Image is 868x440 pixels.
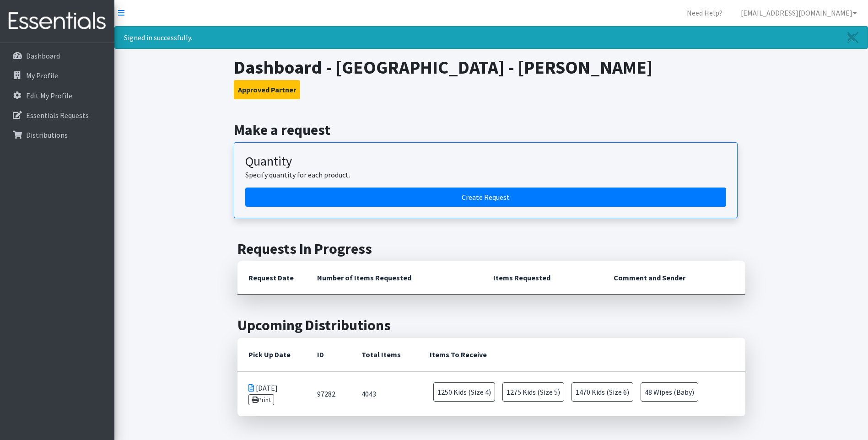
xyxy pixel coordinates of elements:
img: HumanEssentials [4,6,111,37]
th: Request Date [237,261,306,295]
a: Essentials Requests [4,106,111,124]
div: Signed in successfully. [114,26,868,49]
td: 97282 [306,371,351,416]
button: Approved Partner [234,80,300,99]
th: Comment and Sender [603,261,745,295]
h3: Quantity [245,154,726,169]
h2: Upcoming Distributions [237,317,745,334]
h1: Dashboard - [GEOGRAPHIC_DATA] - [PERSON_NAME] [234,56,749,78]
span: 1250 Kids (Size 4) [433,382,495,402]
th: ID [306,338,351,371]
a: Need Help? [679,4,730,22]
a: Print [248,394,275,405]
span: 48 Wipes (Baby) [641,382,698,402]
td: 4043 [350,371,419,416]
th: Pick Up Date [237,338,306,371]
th: Items Requested [482,261,603,295]
a: Close [838,27,868,48]
a: Edit My Profile [4,86,111,105]
td: [DATE] [237,371,306,416]
h2: Requests In Progress [237,240,745,258]
h2: Make a request [234,121,749,139]
th: Total Items [350,338,419,371]
p: Dashboard [26,51,60,60]
p: Edit My Profile [26,91,72,100]
span: 1275 Kids (Size 5) [502,382,564,402]
p: Essentials Requests [26,111,89,120]
th: Items To Receive [419,338,745,371]
p: My Profile [26,71,58,80]
a: [EMAIL_ADDRESS][DOMAIN_NAME] [733,4,864,22]
span: 1470 Kids (Size 6) [571,382,633,402]
a: My Profile [4,66,111,85]
th: Number of Items Requested [306,261,483,295]
a: Distributions [4,126,111,144]
p: Distributions [26,130,68,140]
a: Create a request by quantity [245,188,726,207]
a: Dashboard [4,47,111,65]
p: Specify quantity for each product. [245,169,726,180]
